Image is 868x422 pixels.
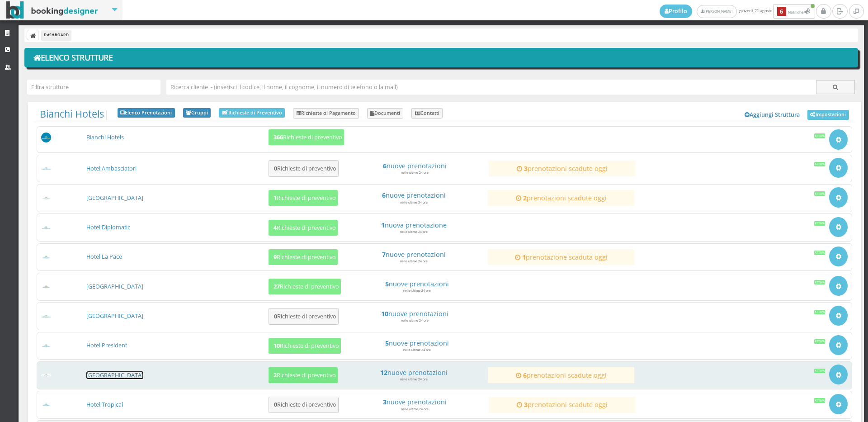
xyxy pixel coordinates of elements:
[274,165,277,172] b: 0
[345,310,484,318] h4: nuove prenotazioni
[269,249,338,265] button: 9Richieste di preventivo
[740,108,805,122] a: Aggiungi Struttura
[344,221,483,229] a: 1nuova prenotazione
[271,165,336,172] h5: Richieste di preventivo
[274,371,277,379] b: 2
[271,372,336,379] h5: Richieste di preventivo
[271,134,342,141] h5: Richieste di preventivo
[385,280,389,288] strong: 5
[344,191,483,199] h4: nuove prenotazioni
[345,310,484,318] a: 10nuove prenotazioni
[381,309,388,318] strong: 10
[86,401,123,408] a: Hotel Tropical
[40,108,109,120] span: |
[348,280,486,288] h4: nuove prenotazioni
[383,398,387,406] strong: 3
[385,339,389,347] strong: 5
[660,4,816,19] span: giovedì, 21 agosto
[523,371,527,379] strong: 6
[27,80,160,95] input: Filtra strutture
[492,253,630,261] a: 1prenotazione scaduta oggi
[367,108,404,119] a: Documenti
[492,194,630,202] a: 2prenotazioni scadute oggi
[400,230,428,234] small: nelle ultime 24 ore
[400,200,428,204] small: nelle ultime 24 ore
[348,339,486,347] a: 5nuove prenotazioni
[773,4,815,19] button: 6Notifiche
[814,162,826,166] div: Attiva
[269,397,339,413] button: 0Richieste di preventivo
[401,171,429,175] small: nelle ultime 24 ore
[41,166,52,171] img: a22403af7d3611ed9c9d0608f5526cb6_max100.png
[271,401,336,408] h5: Richieste di preventivo
[523,194,527,202] strong: 2
[271,283,339,290] h5: Richieste di preventivo
[269,338,341,354] button: 10Richieste di preventivo
[86,223,130,231] a: Hotel Diplomatic
[86,194,143,202] a: [GEOGRAPHIC_DATA]
[293,108,359,119] a: Richieste di Pagamento
[493,165,631,172] h4: prenotazioni scadute oggi
[41,374,52,378] img: ea773b7e7d3611ed9c9d0608f5526cb6_max100.png
[382,250,386,259] strong: 7
[86,133,124,141] a: Bianchi Hotels
[269,367,338,383] button: 2Richieste di preventivo
[269,129,344,145] button: 366Richieste di preventivo
[411,108,443,119] a: Contatti
[271,194,336,201] h5: Richieste di preventivo
[400,259,428,263] small: nelle ultime 24 ore
[814,398,826,403] div: Attiva
[807,110,849,120] a: Impostazioni
[274,133,283,141] b: 366
[660,5,692,18] a: Profilo
[524,164,528,173] strong: 3
[380,368,387,377] strong: 12
[814,280,826,284] div: Attiva
[41,314,52,318] img: d1a594307d3611ed9c9d0608f5526cb6_max100.png
[493,165,631,172] a: 3prenotazioni scadute oggi
[271,254,336,261] h5: Richieste di preventivo
[777,7,786,16] b: 6
[814,221,826,226] div: Attiva
[522,253,526,261] strong: 1
[41,403,52,407] img: f1a57c167d3611ed9c9d0608f5526cb6_max100.png
[269,308,339,325] button: 0Richieste di preventivo
[86,253,122,261] a: Hotel La Pace
[697,5,737,18] a: [PERSON_NAME]
[41,226,52,230] img: baa77dbb7d3611ed9c9d0608f5526cb6_max100.png
[274,194,277,202] b: 1
[344,251,483,258] a: 7nuove prenotazioni
[382,191,386,199] strong: 6
[814,310,826,314] div: Attiva
[400,377,428,381] small: nelle ultime 24 ore
[86,371,143,379] a: [GEOGRAPHIC_DATA]
[492,371,630,379] h4: prenotazioni scadute oggi
[274,342,280,350] b: 10
[814,133,826,138] div: Attiva
[274,283,280,290] b: 27
[42,30,71,40] li: Dashboard
[348,339,486,347] h4: nuove prenotazioni
[274,401,277,408] b: 0
[348,280,486,288] a: 5nuove prenotazioni
[814,339,826,344] div: Attiva
[6,1,98,19] img: BookingDesigner.com
[401,318,429,322] small: nelle ultime 24 ore
[345,162,484,170] h4: nuove prenotazioni
[274,253,277,261] b: 9
[383,161,387,170] strong: 6
[118,108,175,118] a: Elenco Prenotazioni
[493,401,631,408] h4: prenotazioni scadute oggi
[403,348,431,352] small: nelle ultime 24 ore
[86,312,143,320] a: [GEOGRAPHIC_DATA]
[271,224,336,231] h5: Richieste di preventivo
[183,108,211,118] a: Gruppi
[41,285,52,289] img: c99f326e7d3611ed9c9d0608f5526cb6_max100.png
[219,108,285,118] a: Richieste di Preventivo
[344,369,483,376] a: 12nuove prenotazioni
[344,191,483,199] a: 6nuove prenotazioni
[269,160,339,177] button: 0Richieste di preventivo
[274,313,277,320] b: 0
[344,221,483,229] h4: nuova prenotazione
[381,221,385,229] strong: 1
